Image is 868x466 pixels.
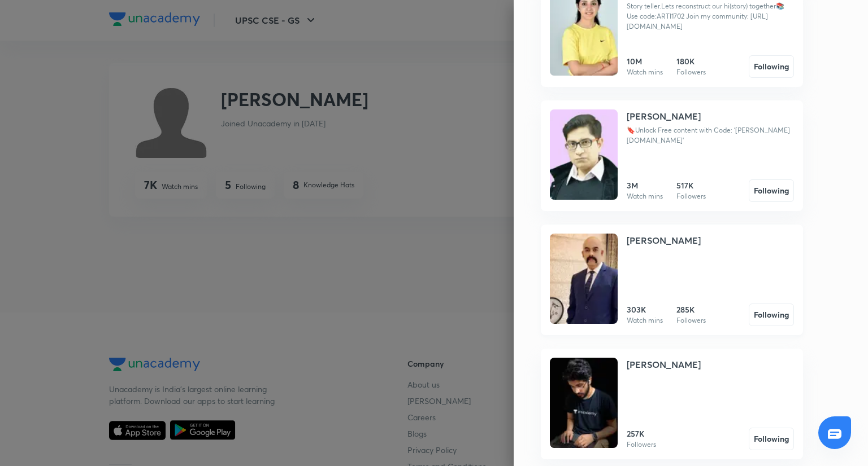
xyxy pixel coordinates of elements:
[676,179,706,191] h6: 517K
[627,358,701,371] h4: [PERSON_NAME]
[627,191,663,201] p: Watch mins
[550,109,618,200] img: Unacademy
[541,349,803,459] a: Unacademy[PERSON_NAME]257KFollowersFollowing
[550,358,618,448] img: Unacademy
[676,315,706,326] p: Followers
[676,191,706,201] p: Followers
[676,55,706,67] h6: 180K
[627,179,663,191] h6: 3M
[627,1,794,32] p: Story teller.Lets reconstruct our hi(story) together📚 Use code:ARTI1702 Join my community: https:...
[627,67,663,77] p: Watch mins
[627,234,701,247] h4: [PERSON_NAME]
[627,55,663,67] h6: 10M
[627,428,656,439] h6: 257K
[550,234,618,324] img: Unacademy
[749,179,794,202] button: Following
[627,315,663,326] p: Watch mins
[749,55,794,78] button: Following
[627,439,656,450] p: Followers
[749,304,794,326] button: Following
[627,304,663,315] h6: 303K
[541,225,803,335] a: Unacademy[PERSON_NAME]303KWatch mins285KFollowersFollowing
[676,67,706,77] p: Followers
[749,428,794,450] button: Following
[676,304,706,315] h6: 285K
[627,125,794,146] p: 🔖Unlock Free content with Code: 'Mrunal.org'
[541,100,803,211] a: Unacademy[PERSON_NAME]🔖Unlock Free content with Code: '[PERSON_NAME][DOMAIN_NAME]'3MWatch mins517...
[627,109,701,123] h4: [PERSON_NAME]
